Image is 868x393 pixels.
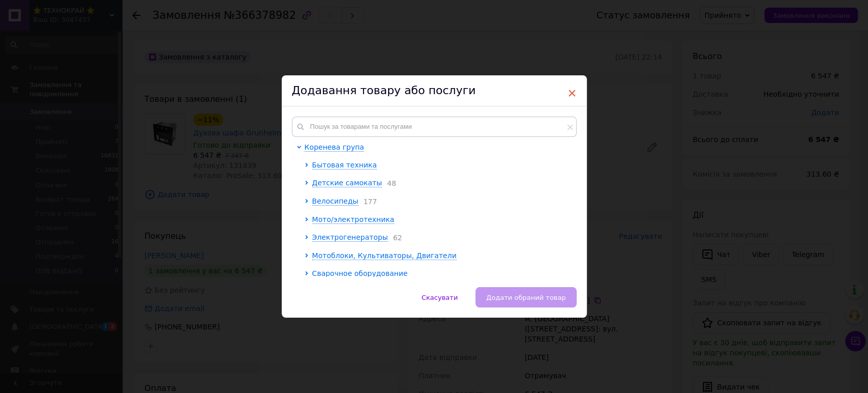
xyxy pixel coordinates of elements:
span: 62 [388,234,402,242]
span: Бытовая техника [312,161,377,169]
span: Мотоблоки, Культиваторы, Двигатели [312,251,457,260]
span: Скасувати [422,294,458,301]
span: Мото/электротехника [312,215,395,223]
span: Велосипеды [312,197,358,205]
input: Пошук за товарами та послугами [292,117,577,137]
span: 177 [358,198,377,206]
span: × [567,85,577,102]
span: Коренева група [305,143,364,151]
button: Скасувати [411,287,468,307]
span: Сварочное оборудование [312,269,408,277]
span: Детские самокаты [312,179,382,187]
span: 48 [382,179,396,187]
div: Додавання товару або послуги [282,75,587,106]
span: Электрогенераторы [312,233,388,241]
